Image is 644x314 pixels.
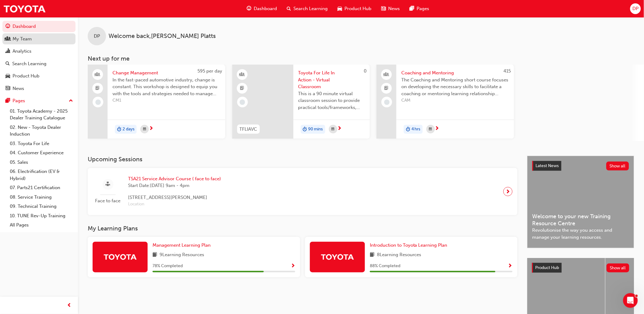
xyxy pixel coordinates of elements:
a: car-iconProduct Hub [333,2,376,15]
span: news-icon [6,86,10,92]
a: 10. TUNE Rev-Up Training [7,211,75,221]
span: Pages [417,5,429,12]
button: Show Progress [508,262,513,270]
div: Pages [13,97,25,104]
span: 415 [504,68,511,74]
button: DP [630,3,641,14]
span: booktick-icon [96,84,100,92]
span: Welcome back , [PERSON_NAME] Platts [109,33,216,40]
a: pages-iconPages [405,2,434,15]
span: DP [632,5,638,12]
span: chart-icon [6,49,10,54]
a: Trak [3,2,46,16]
a: Face to faceTSA21 Service Advisor Course ( face to face)Start Date:[DATE] 9am - 4pm[STREET_ADDRES... [93,173,513,210]
button: DashboardMy TeamAnalyticsSearch LearningProduct HubNews [2,20,75,95]
button: Show all [606,162,629,170]
a: Introduction to Toyota Learning Plan [370,242,450,249]
h3: Upcoming Sessions [88,156,517,163]
a: Latest NewsShow all [532,161,629,171]
h3: My Learning Plans [88,225,517,232]
a: 02. New - Toyota Dealer Induction [7,123,75,139]
div: My Team [13,36,32,43]
span: calendar-icon [332,125,335,133]
span: News [388,5,400,12]
span: pages-icon [410,5,414,13]
span: Product Hub [344,5,371,12]
span: 8 Learning Resources [377,251,421,259]
span: guage-icon [247,5,251,13]
a: search-iconSearch Learning [282,2,333,15]
span: car-icon [6,73,10,79]
div: Analytics [13,48,31,55]
span: This is a 90 minute virtual classroom session to provide practical tools/frameworks, behaviours a... [298,90,365,111]
span: next-icon [506,187,510,196]
a: Dashboard [2,21,75,32]
span: 2 days [123,126,134,133]
span: Product Hub [535,265,559,270]
button: Show all [607,264,630,272]
span: calendar-icon [143,125,146,133]
a: 04. Customer Experience [7,148,75,158]
a: 07. Parts21 Certification [7,183,75,193]
span: search-icon [287,5,291,13]
span: Face to face [93,197,123,204]
span: book-icon [153,251,157,259]
a: Search Learning [2,58,75,69]
span: calendar-icon [429,125,432,133]
button: Pages [2,95,75,107]
span: guage-icon [6,24,10,29]
span: Search Learning [293,5,328,12]
span: Dashboard [254,5,277,12]
a: Latest NewsShow allWelcome to your new Training Resource CentreRevolutionise the way you access a... [527,156,634,248]
h3: Next up for me [78,55,644,62]
span: 0 [364,68,367,74]
span: The Coaching and Mentoring short course focuses on developing the necessary skills to facilitate ... [401,77,509,97]
span: Coaching and Mentoring [401,69,509,77]
span: learningResourceType_INSTRUCTOR_LED-icon [240,71,244,79]
img: Trak [321,252,354,262]
span: learningRecordVerb_NONE-icon [95,99,101,105]
span: up-icon [69,97,73,105]
a: Product HubShow all [532,263,629,273]
span: booktick-icon [385,84,389,92]
span: next-icon [149,126,153,132]
span: Revolutionise the way you access and manage your learning resources. [532,227,629,241]
a: 09. Technical Training [7,202,75,211]
a: News [2,83,75,94]
span: 88 % Completed [370,263,400,270]
span: 78 % Completed [153,263,183,270]
span: Start Date: [DATE] 9am - 4pm [128,182,221,189]
a: guage-iconDashboard [242,2,282,15]
span: Latest News [536,163,559,168]
a: 05. Sales [7,158,75,167]
span: booktick-icon [240,84,244,92]
span: pages-icon [6,98,10,104]
span: Toyota For Life In Action - Virtual Classroom [298,69,365,90]
span: Management Learning Plan [153,242,211,248]
div: Search Learning [12,60,46,67]
span: Show Progress [508,264,513,269]
span: search-icon [6,61,10,67]
span: Change Management [112,69,220,77]
div: News [13,85,24,92]
span: people-icon [6,36,10,42]
span: 595 per day [197,68,222,74]
a: Management Learning Plan [153,242,213,249]
span: Show Progress [291,264,295,269]
span: next-icon [435,126,440,132]
img: Trak [103,252,137,262]
span: In the fast-paced automotive industry, change is constant. This workshop is designed to equip you... [112,77,220,97]
span: car-icon [337,5,342,13]
span: CAM [401,97,509,104]
span: duration-icon [303,125,307,133]
a: 415Coaching and MentoringThe Coaching and Mentoring short course focuses on developing the necess... [377,65,514,139]
a: news-iconNews [376,2,405,15]
a: Product Hub [2,70,75,82]
a: My Team [2,33,75,45]
span: [STREET_ADDRESS][PERSON_NAME] [128,194,221,201]
span: prev-icon [67,302,72,309]
span: 4 hrs [411,126,421,133]
span: Introduction to Toyota Learning Plan [370,242,447,248]
span: people-icon [96,71,100,79]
